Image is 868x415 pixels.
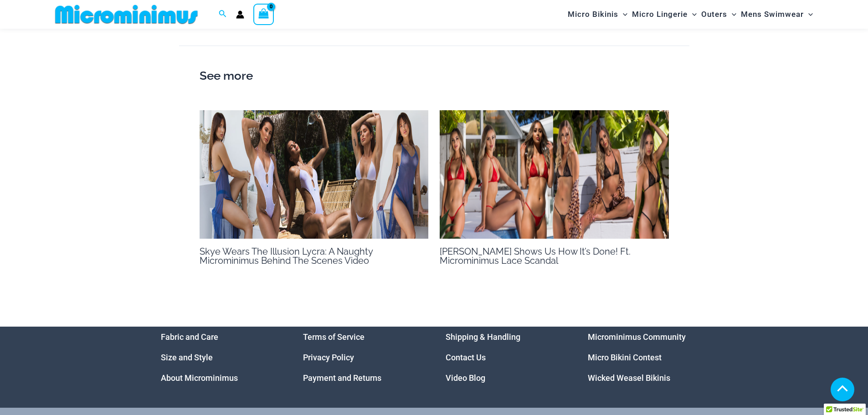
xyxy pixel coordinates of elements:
a: Privacy Policy [303,353,354,362]
nav: Menu [303,327,423,388]
a: Account icon link [236,10,244,19]
span: Menu Toggle [618,3,627,26]
img: SKYE 2000 x 700 Thumbnail [200,110,429,239]
a: Terms of Service [303,332,365,342]
span: Menu Toggle [688,3,697,26]
aside: Footer Widget 3 [446,327,565,388]
aside: Footer Widget 4 [588,327,708,388]
span: Mens Swimwear [741,3,804,26]
nav: Menu [446,327,565,388]
img: MM SHOP LOGO FLAT [51,4,201,25]
span: Outers [701,3,727,26]
nav: Site Navigation [564,1,817,27]
span: Micro Bikinis [568,3,618,26]
a: Payment and Returns [303,373,381,383]
a: Wicked Weasel Bikinis [588,373,670,383]
h2: See more [200,67,669,86]
a: Contact Us [446,353,486,362]
a: Mens SwimwearMenu ToggleMenu Toggle [739,3,815,26]
a: View Shopping Cart, empty [253,4,274,25]
a: OutersMenu ToggleMenu Toggle [699,3,739,26]
nav: Menu [588,327,708,388]
img: TAYLA 2000 x 700 Thumbnail [440,110,669,239]
a: About Microminimus [161,373,238,383]
a: Microminimus Community [588,332,686,342]
a: [PERSON_NAME] Shows Us How It’s Done! Ft. Microminimus Lace Scandal [440,246,631,266]
a: Micro LingerieMenu ToggleMenu Toggle [630,3,699,26]
nav: Menu [161,327,281,388]
a: Micro BikinisMenu ToggleMenu Toggle [565,3,630,26]
a: Search icon link [219,9,227,20]
span: Micro Lingerie [632,3,688,26]
a: Skye Wears The Illusion Lycra: A Naughty Microminimus Behind The Scenes Video [200,246,373,266]
span: Menu Toggle [804,3,813,26]
span: Menu Toggle [727,3,736,26]
a: Video Blog [446,373,485,383]
a: Shipping & Handling [446,332,520,342]
aside: Footer Widget 1 [161,327,281,388]
aside: Footer Widget 2 [303,327,423,388]
a: Fabric and Care [161,332,218,342]
a: Micro Bikini Contest [588,353,662,362]
a: Size and Style [161,353,213,362]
